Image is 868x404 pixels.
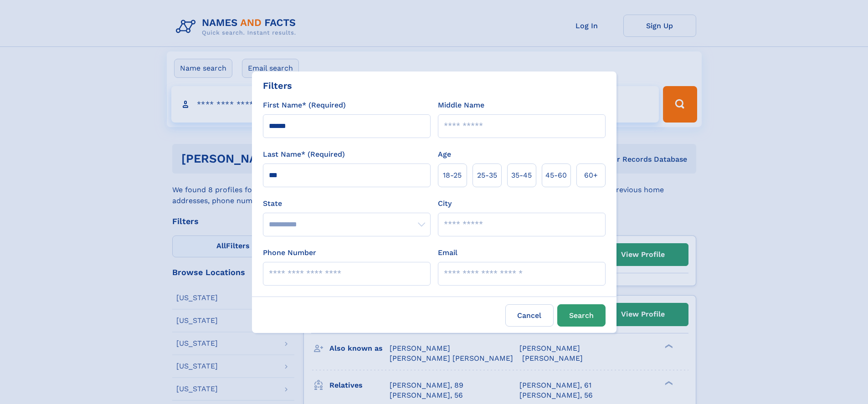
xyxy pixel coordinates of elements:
[263,198,431,209] label: State
[263,149,345,160] label: Last Name* (Required)
[477,170,497,181] span: 25‑35
[511,170,532,181] span: 35‑45
[438,100,484,111] label: Middle Name
[438,149,451,160] label: Age
[505,304,554,327] label: Cancel
[263,247,316,258] label: Phone Number
[263,100,346,111] label: First Name* (Required)
[263,79,292,92] div: Filters
[584,170,598,181] span: 60+
[438,198,452,209] label: City
[443,170,462,181] span: 18‑25
[557,304,606,327] button: Search
[545,170,567,181] span: 45‑60
[438,247,457,258] label: Email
